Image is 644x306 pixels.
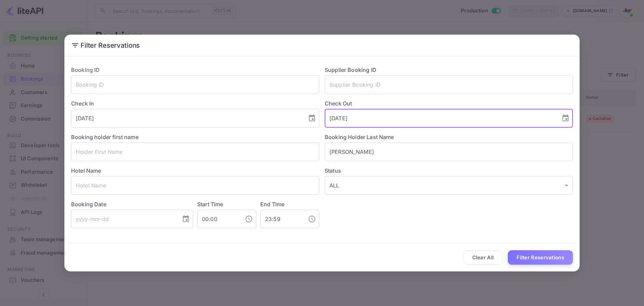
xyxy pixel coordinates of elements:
[71,109,303,128] input: yyyy-mm-dd
[197,201,223,208] label: Start Time
[71,176,319,195] input: Hotel Name
[71,67,100,73] label: Booking ID
[325,142,573,161] input: Holder Last Name
[325,99,573,107] label: Check Out
[179,212,193,226] button: Choose date
[325,176,573,195] div: ALL
[71,75,319,94] input: Booking ID
[260,210,303,228] input: hh:mm
[464,250,503,265] button: Clear All
[71,99,319,107] label: Check In
[325,67,376,73] label: Supplier Booking ID
[325,134,394,140] label: Booking Holder Last Name
[260,201,284,208] label: End Time
[64,35,580,56] h2: Filter Reservations
[197,210,239,228] input: hh:mm
[242,212,256,226] button: Choose time, selected time is 12:00 AM
[305,112,319,125] button: Choose date, selected date is Sep 5, 2025
[71,210,176,228] input: yyyy-mm-dd
[325,109,556,128] input: yyyy-mm-dd
[305,212,319,226] button: Choose time, selected time is 11:59 PM
[325,167,573,175] label: Status
[325,75,573,94] input: Supplier Booking ID
[71,200,193,208] label: Booking Date
[71,167,101,174] label: Hotel Name
[71,134,139,140] label: Booking holder first name
[508,250,573,265] button: Filter Reservations
[71,142,319,161] input: Holder First Name
[559,112,572,125] button: Choose date, selected date is Sep 7, 2025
